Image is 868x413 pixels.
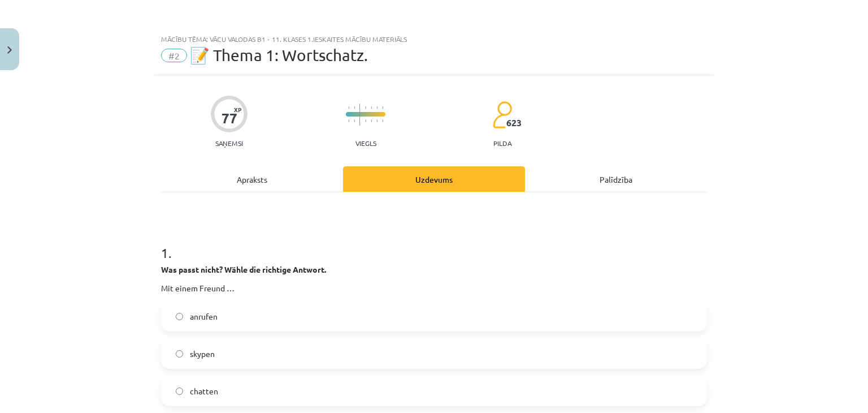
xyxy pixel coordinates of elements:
[525,166,707,192] div: Palīdzība
[343,166,525,192] div: Uzdevums
[354,119,355,122] img: icon-short-line-57e1e144782c952c97e751825c79c345078a6d821885a25fce030b3d8c18986b.svg
[161,282,707,294] p: Mit einem Freund …
[348,106,349,109] img: icon-short-line-57e1e144782c952c97e751825c79c345078a6d821885a25fce030b3d8c18986b.svg
[506,118,522,128] span: 623
[161,166,343,192] div: Apraksts
[234,106,241,113] span: XP
[493,139,511,147] p: pilda
[176,350,183,358] input: skypen
[365,119,366,122] img: icon-short-line-57e1e144782c952c97e751825c79c345078a6d821885a25fce030b3d8c18986b.svg
[190,348,215,360] span: skypen
[492,101,512,129] img: students-c634bb4e5e11cddfef0936a35e636f08e4e9abd3cc4e673bd6f9a4125e45ecb1.svg
[176,313,183,320] input: anrufen
[376,106,377,109] img: icon-short-line-57e1e144782c952c97e751825c79c345078a6d821885a25fce030b3d8c18986b.svg
[161,35,707,43] div: Mācību tēma: Vācu valodas b1 - 11. klases 1.ieskaites mācību materiāls
[190,46,368,64] span: 📝 Thema 1: Wortschatz.
[161,225,707,260] h1: 1 .
[7,46,12,54] img: icon-close-lesson-0947bae3869378f0d4975bcd49f059093ad1ed9edebbc8119c70593378902aed.svg
[161,49,187,62] span: #2
[382,119,383,122] img: icon-short-line-57e1e144782c952c97e751825c79c345078a6d821885a25fce030b3d8c18986b.svg
[365,106,366,109] img: icon-short-line-57e1e144782c952c97e751825c79c345078a6d821885a25fce030b3d8c18986b.svg
[382,106,383,109] img: icon-short-line-57e1e144782c952c97e751825c79c345078a6d821885a25fce030b3d8c18986b.svg
[354,106,355,109] img: icon-short-line-57e1e144782c952c97e751825c79c345078a6d821885a25fce030b3d8c18986b.svg
[190,311,218,322] span: anrufen
[176,388,183,395] input: chatten
[371,106,372,109] img: icon-short-line-57e1e144782c952c97e751825c79c345078a6d821885a25fce030b3d8c18986b.svg
[348,119,349,122] img: icon-short-line-57e1e144782c952c97e751825c79c345078a6d821885a25fce030b3d8c18986b.svg
[376,119,377,122] img: icon-short-line-57e1e144782c952c97e751825c79c345078a6d821885a25fce030b3d8c18986b.svg
[161,264,326,274] strong: Was passt nicht? Wähle die richtige Antwort.
[359,104,361,126] img: icon-long-line-d9ea69661e0d244f92f715978eff75569469978d946b2353a9bb055b3ed8787d.svg
[371,119,372,122] img: icon-short-line-57e1e144782c952c97e751825c79c345078a6d821885a25fce030b3d8c18986b.svg
[222,110,237,126] div: 77
[211,139,248,147] p: Saņemsi
[355,139,376,147] p: Viegls
[190,385,218,397] span: chatten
